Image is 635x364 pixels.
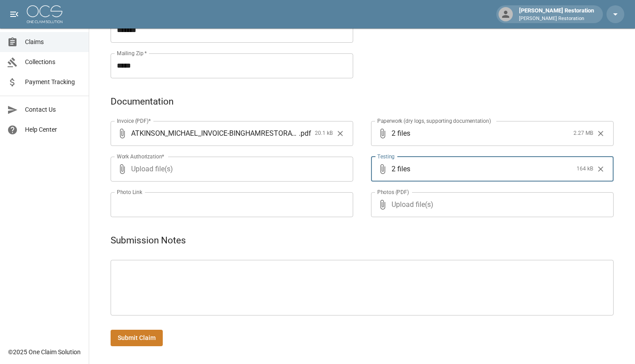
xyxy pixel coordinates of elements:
[117,117,151,125] label: Invoice (PDF)*
[27,5,62,23] img: ocs-logo-white-transparent.png
[519,15,594,23] p: [PERSON_NAME] Restoration
[377,117,491,125] label: Paperwork (dry logs, supporting documentation)
[299,128,311,138] span: . pdf
[25,105,82,114] span: Contact Us
[377,153,395,160] label: Testing
[5,5,23,23] button: open drawer
[392,192,590,217] span: Upload file(s)
[392,157,573,182] span: 2 files
[131,128,299,138] span: ATKINSON_MICHAEL_INVOICE-BINGHAMRESTORATION-PHX
[25,37,82,47] span: Claims
[315,129,333,138] span: 20.1 kB
[377,188,409,196] label: Photos (PDF)
[392,121,570,146] span: 2 files
[8,348,81,356] div: © 2025 One Claim Solution
[515,6,598,22] div: [PERSON_NAME] Restoration
[25,57,82,67] span: Collections
[577,165,593,174] span: 164 kB
[25,125,82,134] span: Help Center
[117,153,165,160] label: Work Authorization*
[117,49,147,57] label: Mailing Zip
[594,162,607,176] button: Clear
[111,330,163,346] button: Submit Claim
[594,127,607,140] button: Clear
[117,188,142,196] label: Photo Link
[25,77,82,87] span: Payment Tracking
[131,157,329,182] span: Upload file(s)
[573,129,593,138] span: 2.27 MB
[334,127,347,140] button: Clear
